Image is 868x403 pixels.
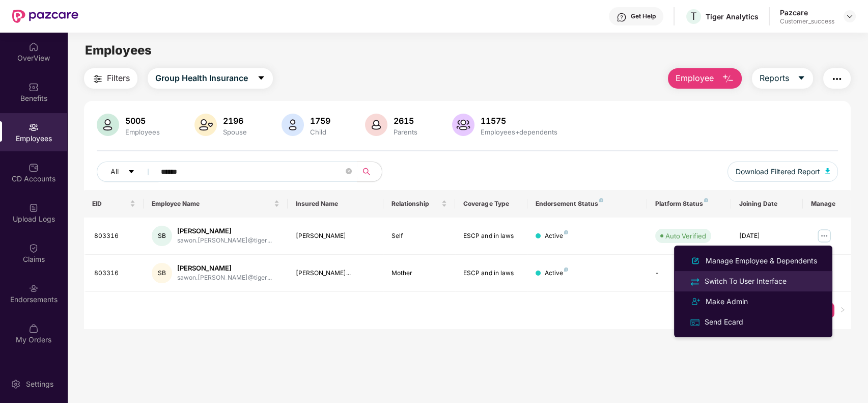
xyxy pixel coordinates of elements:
span: Reports [760,72,789,85]
div: [DATE] [739,231,795,241]
span: T [690,10,697,22]
button: Reportscaret-down [752,68,813,89]
img: svg+xml;base64,PHN2ZyB4bWxucz0iaHR0cDovL3d3dy53My5vcmcvMjAwMC9zdmciIHdpZHRoPSI4IiBoZWlnaHQ9IjgiIH... [704,198,708,202]
div: 803316 [94,231,136,241]
div: 803316 [94,268,136,278]
img: New Pazcare Logo [12,10,78,23]
img: svg+xml;base64,PHN2ZyB4bWxucz0iaHR0cDovL3d3dy53My5vcmcvMjAwMC9zdmciIHdpZHRoPSIyNCIgaGVpZ2h0PSIyNC... [831,73,843,85]
span: Employee Name [152,200,271,208]
div: 11575 [479,116,559,126]
th: Employee Name [144,190,287,218]
th: Coverage Type [455,190,527,218]
span: Employee [676,72,714,85]
div: Pazcare [780,8,834,17]
img: svg+xml;base64,PHN2ZyB4bWxucz0iaHR0cDovL3d3dy53My5vcmcvMjAwMC9zdmciIHdpZHRoPSIyNCIgaGVpZ2h0PSIyNC... [689,295,702,308]
img: svg+xml;base64,PHN2ZyB4bWxucz0iaHR0cDovL3d3dy53My5vcmcvMjAwMC9zdmciIHdpZHRoPSI4IiBoZWlnaHQ9IjgiIH... [564,267,568,272]
span: Employees [85,43,152,58]
img: svg+xml;base64,PHN2ZyBpZD0iQ0RfQWNjb3VudHMiIGRhdGEtbmFtZT0iQ0QgQWNjb3VudHMiIHhtbG5zPSJodHRwOi8vd3... [29,163,39,173]
img: svg+xml;base64,PHN2ZyBpZD0iRW1wbG95ZWVzIiB4bWxucz0iaHR0cDovL3d3dy53My5vcmcvMjAwMC9zdmciIHdpZHRoPS... [29,122,39,132]
div: Get Help [631,12,656,20]
span: caret-down [128,168,135,176]
span: right [839,307,846,313]
img: svg+xml;base64,PHN2ZyB4bWxucz0iaHR0cDovL3d3dy53My5vcmcvMjAwMC9zdmciIHdpZHRoPSIxNiIgaGVpZ2h0PSIxNi... [689,317,701,328]
div: Mother [391,268,447,278]
button: Employee [668,68,742,89]
div: SB [152,263,172,283]
img: svg+xml;base64,PHN2ZyBpZD0iRHJvcGRvd24tMzJ4MzIiIHhtbG5zPSJodHRwOi8vd3d3LnczLm9yZy8yMDAwL3N2ZyIgd2... [846,12,854,20]
div: sawon.[PERSON_NAME]@tiger... [177,236,272,246]
div: Parents [391,128,419,136]
div: Tiger Analytics [706,12,759,21]
img: svg+xml;base64,PHN2ZyB4bWxucz0iaHR0cDovL3d3dy53My5vcmcvMjAwMC9zdmciIHhtbG5zOnhsaW5rPSJodHRwOi8vd3... [282,114,304,136]
span: EID [92,200,128,208]
div: [PERSON_NAME] [177,263,272,273]
img: svg+xml;base64,PHN2ZyB4bWxucz0iaHR0cDovL3d3dy53My5vcmcvMjAwMC9zdmciIHhtbG5zOnhsaW5rPSJodHRwOi8vd3... [365,114,387,136]
div: Switch To User Interface [703,276,789,287]
div: [PERSON_NAME]... [296,268,375,278]
span: Download Filtered Report [736,166,820,177]
img: svg+xml;base64,PHN2ZyB4bWxucz0iaHR0cDovL3d3dy53My5vcmcvMjAwMC9zdmciIHhtbG5zOnhsaW5rPSJodHRwOi8vd3... [97,114,119,136]
img: svg+xml;base64,PHN2ZyB4bWxucz0iaHR0cDovL3d3dy53My5vcmcvMjAwMC9zdmciIHhtbG5zOnhsaW5rPSJodHRwOi8vd3... [194,114,217,136]
div: Employees [123,128,162,136]
span: close-circle [346,167,352,177]
span: All [110,166,119,177]
img: svg+xml;base64,PHN2ZyBpZD0iSGVscC0zMngzMiIgeG1sbnM9Imh0dHA6Ly93d3cudzMub3JnLzIwMDAvc3ZnIiB3aWR0aD... [617,12,627,22]
img: svg+xml;base64,PHN2ZyB4bWxucz0iaHR0cDovL3d3dy53My5vcmcvMjAwMC9zdmciIHdpZHRoPSIyNCIgaGVpZ2h0PSIyNC... [92,73,104,85]
button: Group Health Insurancecaret-down [148,68,273,89]
span: Relationship [391,200,439,208]
th: Relationship [383,190,455,218]
img: svg+xml;base64,PHN2ZyB4bWxucz0iaHR0cDovL3d3dy53My5vcmcvMjAwMC9zdmciIHhtbG5zOnhsaW5rPSJodHRwOi8vd3... [452,114,474,136]
th: Insured Name [288,190,383,218]
span: close-circle [346,168,352,174]
img: svg+xml;base64,PHN2ZyBpZD0iU2V0dGluZy0yMHgyMCIgeG1sbnM9Imh0dHA6Ly93d3cudzMub3JnLzIwMDAvc3ZnIiB3aW... [11,379,21,389]
div: Endorsement Status [536,200,639,208]
div: ESCP and in laws [463,268,519,278]
div: 2615 [391,116,419,126]
img: svg+xml;base64,PHN2ZyBpZD0iRW5kb3JzZW1lbnRzIiB4bWxucz0iaHR0cDovL3d3dy53My5vcmcvMjAwMC9zdmciIHdpZH... [29,283,39,293]
img: svg+xml;base64,PHN2ZyB4bWxucz0iaHR0cDovL3d3dy53My5vcmcvMjAwMC9zdmciIHhtbG5zOnhsaW5rPSJodHRwOi8vd3... [722,73,734,85]
div: Manage Employee & Dependents [704,255,819,266]
div: Child [308,128,332,136]
div: ESCP and in laws [463,231,519,241]
div: [PERSON_NAME] [296,231,375,241]
td: - [647,255,731,292]
th: Manage [803,190,851,218]
img: svg+xml;base64,PHN2ZyB4bWxucz0iaHR0cDovL3d3dy53My5vcmcvMjAwMC9zdmciIHdpZHRoPSIyNCIgaGVpZ2h0PSIyNC... [689,276,701,287]
img: svg+xml;base64,PHN2ZyBpZD0iVXBsb2FkX0xvZ3MiIGRhdGEtbmFtZT0iVXBsb2FkIExvZ3MiIHhtbG5zPSJodHRwOi8vd3... [29,203,39,213]
div: sawon.[PERSON_NAME]@tiger... [177,273,272,283]
div: Send Ecard [703,316,745,328]
th: EID [84,190,144,218]
div: Customer_success [780,17,834,25]
button: right [834,302,851,318]
div: Active [545,231,568,241]
div: Self [391,231,447,241]
img: svg+xml;base64,PHN2ZyB4bWxucz0iaHR0cDovL3d3dy53My5vcmcvMjAwMC9zdmciIHdpZHRoPSI4IiBoZWlnaHQ9IjgiIH... [599,198,603,202]
div: SB [152,226,172,246]
button: search [357,162,382,182]
img: svg+xml;base64,PHN2ZyB4bWxucz0iaHR0cDovL3d3dy53My5vcmcvMjAwMC9zdmciIHdpZHRoPSI4IiBoZWlnaHQ9IjgiIH... [564,230,568,234]
img: svg+xml;base64,PHN2ZyBpZD0iQ2xhaW0iIHhtbG5zPSJodHRwOi8vd3d3LnczLm9yZy8yMDAwL3N2ZyIgd2lkdGg9IjIwIi... [29,243,39,253]
li: Next Page [834,302,851,318]
div: Active [545,268,568,278]
div: Employees+dependents [479,128,559,136]
img: svg+xml;base64,PHN2ZyB4bWxucz0iaHR0cDovL3d3dy53My5vcmcvMjAwMC9zdmciIHhtbG5zOnhsaW5rPSJodHRwOi8vd3... [825,168,830,174]
button: Filters [84,68,137,89]
div: Settings [23,379,57,389]
div: [PERSON_NAME] [177,226,272,236]
img: svg+xml;base64,PHN2ZyBpZD0iTXlfT3JkZXJzIiBkYXRhLW5hbWU9Ik15IE9yZGVycyIgeG1sbnM9Imh0dHA6Ly93d3cudz... [29,324,39,334]
div: Spouse [221,128,249,136]
div: Platform Status [655,200,723,208]
span: caret-down [797,74,805,83]
span: caret-down [257,74,265,83]
div: 2196 [221,116,249,126]
div: Make Admin [704,296,750,307]
button: Download Filtered Report [727,162,838,182]
span: Group Health Insurance [155,72,248,85]
img: svg+xml;base64,PHN2ZyBpZD0iQmVuZWZpdHMiIHhtbG5zPSJodHRwOi8vd3d3LnczLm9yZy8yMDAwL3N2ZyIgd2lkdGg9Ij... [29,82,39,92]
div: 5005 [123,116,162,126]
img: svg+xml;base64,PHN2ZyB4bWxucz0iaHR0cDovL3d3dy53My5vcmcvMjAwMC9zdmciIHhtbG5zOnhsaW5rPSJodHRwOi8vd3... [689,255,702,267]
th: Joining Date [731,190,803,218]
span: search [357,168,377,176]
img: svg+xml;base64,PHN2ZyBpZD0iSG9tZSIgeG1sbnM9Imh0dHA6Ly93d3cudzMub3JnLzIwMDAvc3ZnIiB3aWR0aD0iMjAiIG... [29,42,39,52]
img: manageButton [816,228,832,244]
